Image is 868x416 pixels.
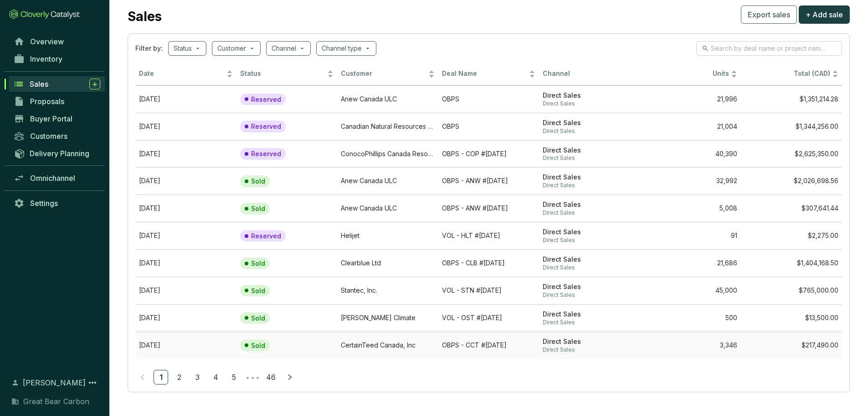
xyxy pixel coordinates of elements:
td: VOL - HLT #2025-10-08 [438,222,539,249]
span: Customer [341,69,426,78]
span: Direct Sales [543,127,637,135]
td: 21,004 [640,113,741,140]
p: Reserved [251,95,281,104]
span: Export sales [748,9,790,20]
p: Reserved [251,150,281,158]
span: Direct Sales [543,337,637,346]
td: 500 [640,304,741,332]
li: Previous Page [135,370,150,384]
td: Oct 07 2025 [135,304,236,332]
p: Sold [251,205,265,213]
a: Inventory [9,51,105,67]
span: Direct Sales [543,310,637,319]
td: OBPS - CLB #2025-10-07 [438,249,539,277]
span: left [139,374,146,380]
td: Anew Canada ULC [337,85,438,113]
span: Direct Sales [543,119,637,127]
th: Deal Name [438,63,539,85]
a: Sales [9,76,105,92]
span: Direct Sales [543,146,637,155]
a: Buyer Portal [9,111,105,126]
span: Settings [30,199,58,208]
td: ConocoPhillips Canada Resources Corp. [337,140,438,168]
span: Direct Sales [543,346,637,353]
input: Search by deal name or project name... [711,43,828,53]
td: Oct 30 2025 [135,85,236,113]
span: Direct Sales [543,154,637,162]
span: right [287,374,293,380]
span: Omnichannel [30,174,75,183]
a: 5 [227,370,241,384]
a: 4 [209,370,222,384]
td: 21,686 [640,249,741,277]
td: $217,490.00 [741,332,842,359]
span: Customers [30,132,67,141]
th: Customer [337,63,438,85]
span: Sales [30,79,48,89]
td: $765,000.00 [741,277,842,304]
td: VOL - STN #2025-08-27 [438,277,539,304]
td: Oct 30 2025 [135,332,236,359]
span: Direct Sales [543,200,637,209]
p: Reserved [251,122,281,131]
td: Oct 09 2025 [135,167,236,195]
span: ••• [245,370,259,384]
td: $1,351,214.28 [741,85,842,113]
span: Direct Sales [543,319,637,326]
a: Customers [9,128,105,144]
span: [PERSON_NAME] [23,377,86,388]
span: + Add sale [806,9,843,20]
span: Buyer Portal [30,114,72,123]
td: $2,026,698.56 [741,167,842,195]
td: Helijet [337,222,438,249]
td: Anew Canada ULC [337,195,438,222]
span: Direct Sales [543,255,637,264]
th: Units [640,63,741,85]
span: Direct Sales [543,264,637,271]
th: Channel [539,63,640,85]
td: Oct 30 2025 [135,113,236,140]
td: OBPS - COP #2025-10-10 [438,140,539,168]
li: Next 5 Pages [245,370,259,384]
td: 91 [640,222,741,249]
td: 3,346 [640,332,741,359]
td: Anew Canada ULC [337,167,438,195]
span: Direct Sales [543,173,637,182]
a: 3 [190,370,204,384]
td: Ostrom Climate [337,304,438,332]
a: Proposals [9,94,105,109]
li: Next Page [282,370,297,384]
button: + Add sale [799,5,850,24]
th: Status [236,63,338,85]
span: Units [644,69,729,78]
span: Proposals [30,97,64,106]
a: Overview [9,34,105,49]
p: Sold [251,177,265,185]
p: Reserved [251,232,281,240]
span: Direct Sales [543,182,637,189]
span: Direct Sales [543,237,637,244]
td: 21,996 [640,85,741,113]
td: 5,008 [640,195,741,222]
td: Canadian Natural Resources Limited [337,113,438,140]
p: Sold [251,259,265,268]
span: Direct Sales [543,100,637,107]
span: Date [139,69,225,78]
h2: Sales [128,7,162,26]
td: 45,000 [640,277,741,304]
button: right [282,370,297,384]
span: Overview [30,37,64,46]
td: Oct 09 2025 [135,195,236,222]
li: 5 [226,370,241,384]
td: $1,344,256.00 [741,113,842,140]
span: Great Bear Carbon [23,396,89,407]
td: OBPS [438,113,539,140]
td: $13,500.00 [741,304,842,332]
p: Sold [251,287,265,295]
td: 32,992 [640,167,741,195]
th: Date [135,63,236,85]
td: 40,390 [640,140,741,168]
td: OBPS [438,85,539,113]
td: $2,275.00 [741,222,842,249]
